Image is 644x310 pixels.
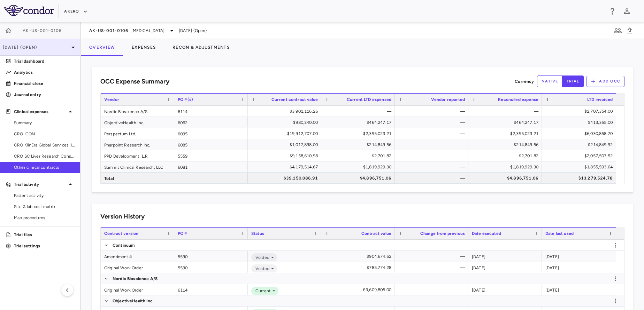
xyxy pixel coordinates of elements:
div: $464,247.17 [475,117,538,128]
p: Clinical expenses [14,109,66,115]
div: [DATE] [468,251,542,262]
div: Pharpoint Research Inc. [101,139,174,150]
div: $6,030,858.70 [548,128,613,139]
span: LTD invoiced [587,97,613,102]
span: PO #(s) [178,97,193,102]
p: Financial close [14,80,75,87]
div: $4,896,751.06 [328,173,391,184]
div: $214,849.56 [475,139,538,150]
div: Total [101,173,174,183]
button: native [537,75,563,87]
div: Summit Clinical Research, LLC [101,161,174,172]
div: Nordic Bioscience A/S [101,106,174,117]
span: [MEDICAL_DATA] [131,27,165,34]
div: $785,774.28 [328,262,391,273]
span: Current LTD expensed [347,97,391,102]
div: $4,179,514.67 [254,161,318,173]
div: $4,896,751.06 [475,173,538,184]
div: $214,849.92 [548,139,613,150]
button: Recon & Adjustments [164,39,238,56]
div: — [401,139,465,150]
div: $1,017,898.00 [254,139,318,150]
button: trial [562,75,584,87]
span: Reconciled expense [498,97,538,102]
p: Nordic Bioscience A/S [113,276,158,282]
div: $214,849.56 [328,139,391,150]
span: Current [253,288,271,294]
div: $1,855,593.64 [548,161,613,173]
span: PO # [178,231,187,236]
span: Patient activity [14,192,75,199]
span: Status [251,231,264,236]
span: CRO SC Liver Research Consortium LLC [14,153,75,159]
div: $2,701.82 [328,150,391,161]
div: [DATE] [542,284,616,295]
div: 6081 [174,161,248,172]
div: — [401,262,465,273]
span: Voided [253,254,269,261]
div: 6114 [174,284,248,295]
div: $2,701.82 [475,150,538,161]
div: — [401,150,465,161]
div: — [401,251,465,262]
p: ObjectiveHealth Inc. [113,298,154,304]
div: $2,707,354.00 [548,106,613,117]
div: — [401,128,465,139]
span: Change from previous [420,231,465,236]
div: 5590 [174,262,248,273]
button: Overview [81,39,123,56]
span: CRO KlinEra Global Services, Inc [14,142,75,148]
div: Perspectum Ltd. [101,128,174,139]
span: AK-US-001-0106 [23,28,62,33]
div: PPD Development, L.P. [101,150,174,161]
div: ObjectiveHealth Inc. [101,117,174,128]
div: Original Work Order [101,262,174,273]
div: — [475,106,538,117]
p: Analytics [14,69,75,75]
span: Contract version [104,231,138,236]
p: Currency [515,78,534,85]
span: Vendor reported [431,97,465,102]
div: $13,279,524.78 [548,173,613,184]
p: Trial dashboard [14,58,75,64]
p: Journal entry [14,92,75,98]
span: AK-US-001-0106 [89,28,129,33]
div: — [401,173,465,184]
div: [DATE] [542,262,616,273]
div: $904,674.62 [328,251,391,262]
p: Trial activity [14,181,66,188]
span: Site & lab cost matrix [14,204,75,210]
button: Akero [64,6,87,17]
span: [DATE] (Open) [179,27,207,34]
div: $3,901,116.26 [254,106,318,117]
div: 5590 [174,251,248,262]
h6: OCC Expense Summary [100,77,169,86]
div: $2,395,023.21 [475,128,538,139]
div: 6062 [174,117,248,128]
div: — [401,284,465,295]
div: — [401,106,465,117]
div: — [401,117,465,128]
span: Date executed [472,231,501,236]
div: 5559 [174,150,248,161]
button: Expenses [123,39,164,56]
button: Add OCC [586,76,624,87]
div: — [328,106,391,117]
div: — [401,161,465,173]
div: $464,247.17 [328,117,391,128]
div: 6114 [174,106,248,117]
span: Voided [253,265,269,272]
div: [DATE] [468,262,542,273]
span: Map procedures [14,215,75,221]
span: Date last used [545,231,574,236]
div: $39,150,086.91 [254,173,318,184]
div: $1,819,929.30 [328,161,391,173]
div: [DATE] [468,284,542,295]
span: Current contract value [271,97,318,102]
p: Trial files [14,232,75,238]
span: Summary [14,120,75,126]
h6: Version History [100,212,145,221]
div: €3,609,805.00 [328,284,391,295]
div: $2,057,503.52 [548,150,613,161]
div: $9,158,610.98 [254,150,318,161]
